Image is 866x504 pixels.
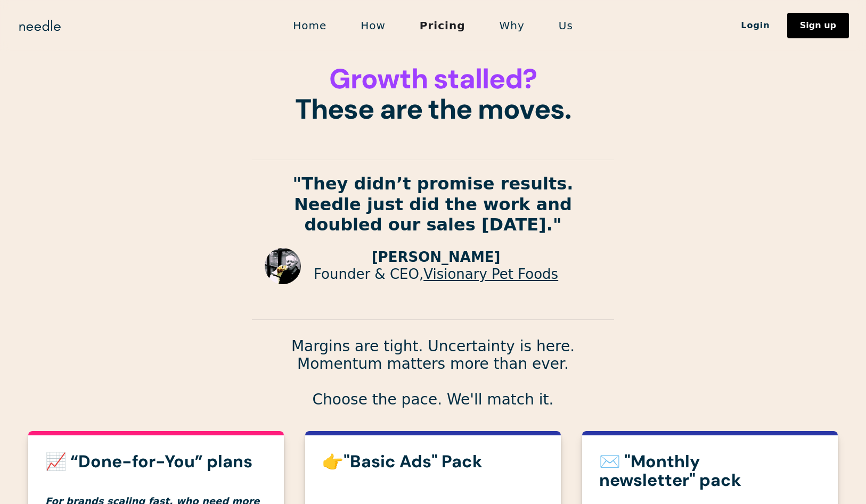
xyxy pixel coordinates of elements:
[344,14,403,37] a: How
[322,450,483,473] strong: 👉"Basic Ads" Pack
[314,266,558,283] p: Founder & CEO,
[276,14,344,37] a: Home
[423,266,558,282] a: Visionary Pet Foods
[787,13,849,38] a: Sign up
[542,14,590,37] a: Us
[724,16,787,35] a: Login
[45,452,267,471] h3: 📈 “Done-for-You” plans
[483,14,542,37] a: Why
[599,452,821,490] h3: ✉️ "Monthly newsletter" pack
[252,64,614,125] h1: These are the moves.
[293,173,574,235] strong: "They didn’t promise results. Needle just did the work and doubled our sales [DATE]."
[329,61,536,97] span: Growth stalled?
[314,249,558,266] p: [PERSON_NAME]
[403,14,483,37] a: Pricing
[800,21,836,30] div: Sign up
[252,337,614,409] p: Margins are tight. Uncertainty is here. Momentum matters more than ever. Choose the pace. We'll m...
